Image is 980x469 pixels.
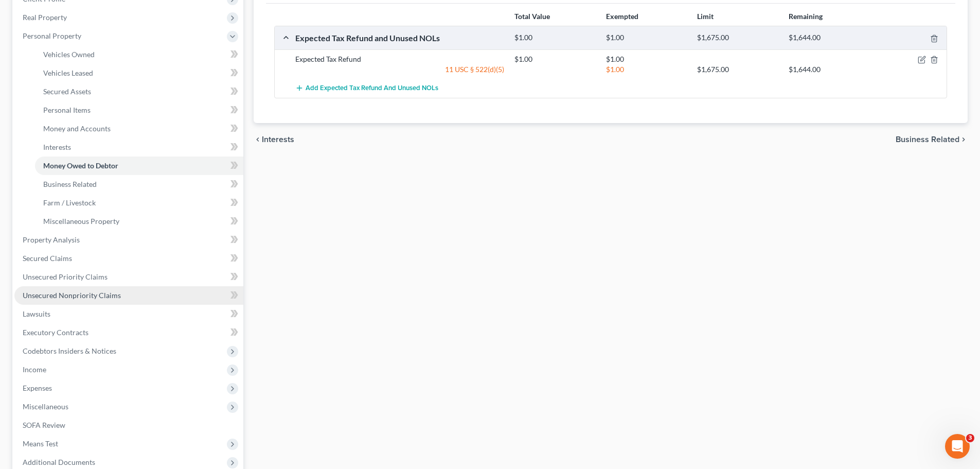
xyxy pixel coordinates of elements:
[43,161,118,170] span: Money Owed to Debtor
[35,157,243,175] a: Money Owed to Debtor
[23,309,50,318] span: Lawsuits
[14,286,243,305] a: Unsecured Nonpriority Claims
[692,33,783,43] div: $1,675.00
[966,434,974,442] span: 3
[23,235,80,244] span: Property Analysis
[23,13,67,22] span: Real Property
[35,64,243,82] a: Vehicles Leased
[23,365,46,374] span: Income
[606,12,638,21] strong: Exempted
[290,54,509,64] div: Expected Tax Refund
[43,106,91,114] span: Personal Items
[35,138,243,157] a: Interests
[23,458,95,466] span: Additional Documents
[290,64,509,75] div: 11 USC § 522(d)(5)
[23,402,68,411] span: Miscellaneous
[35,101,243,119] a: Personal Items
[35,194,243,212] a: Farm / Livestock
[509,54,600,64] div: $1.00
[783,33,875,43] div: $1,644.00
[789,12,823,21] strong: Remaining
[254,135,262,144] i: chevron_left
[23,291,121,300] span: Unsecured Nonpriority Claims
[23,421,65,429] span: SOFA Review
[43,217,119,225] span: Miscellaneous Property
[23,31,81,40] span: Personal Property
[43,50,95,59] span: Vehicles Owned
[783,64,875,75] div: $1,644.00
[509,33,600,43] div: $1.00
[35,212,243,231] a: Miscellaneous Property
[697,12,714,21] strong: Limit
[23,254,72,263] span: Secured Claims
[306,84,438,93] span: Add Expected Tax Refund and Unused NOLs
[35,119,243,138] a: Money and Accounts
[514,12,550,21] strong: Total Value
[23,328,88,337] span: Executory Contracts
[14,268,243,286] a: Unsecured Priority Claims
[959,135,968,144] i: chevron_right
[254,135,294,144] button: chevron_left Interests
[601,64,692,75] div: $1.00
[290,32,509,43] div: Expected Tax Refund and Unused NOLs
[896,135,959,144] span: Business Related
[23,384,52,392] span: Expenses
[43,143,71,151] span: Interests
[14,249,243,268] a: Secured Claims
[35,175,243,194] a: Business Related
[14,231,243,249] a: Property Analysis
[35,82,243,101] a: Secured Assets
[23,346,116,355] span: Codebtors Insiders & Notices
[23,439,58,448] span: Means Test
[601,33,692,43] div: $1.00
[35,45,243,64] a: Vehicles Owned
[262,135,294,144] span: Interests
[14,323,243,342] a: Executory Contracts
[945,434,970,459] iframe: Intercom live chat
[43,198,96,207] span: Farm / Livestock
[23,272,108,281] span: Unsecured Priority Claims
[43,68,93,77] span: Vehicles Leased
[43,124,111,133] span: Money and Accounts
[601,54,692,64] div: $1.00
[14,416,243,435] a: SOFA Review
[14,305,243,323] a: Lawsuits
[896,135,968,144] button: Business Related chevron_right
[692,64,783,75] div: $1,675.00
[43,180,97,188] span: Business Related
[43,87,91,96] span: Secured Assets
[295,79,438,98] button: Add Expected Tax Refund and Unused NOLs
